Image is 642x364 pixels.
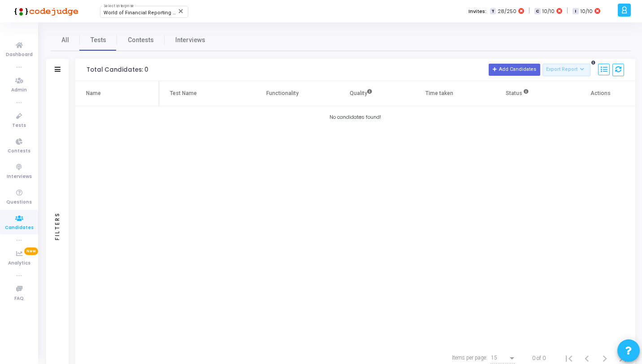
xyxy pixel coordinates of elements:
div: Time taken [425,88,453,98]
span: | [529,6,530,16]
span: Interviews [175,35,205,45]
div: Name [86,88,101,98]
span: I [573,8,578,15]
label: Invites: [468,8,486,15]
img: logo [11,2,78,20]
span: Contests [8,147,30,155]
th: Status [478,81,557,106]
mat-icon: Clear [178,8,185,15]
mat-select: Items per page: [491,355,516,361]
span: 10/10 [581,8,593,15]
span: All [61,35,69,45]
span: Admin [11,87,27,94]
span: 15 [491,355,497,361]
span: Questions [6,199,32,206]
th: Actions [557,81,635,106]
div: 0 of 0 [532,354,546,362]
span: Contests [128,35,154,45]
span: FAQ [14,295,24,303]
span: Analytics [8,260,30,267]
span: New [24,247,38,255]
th: Functionality [243,81,322,106]
div: Total Candidates: 0 [87,66,148,74]
span: T [490,8,496,15]
span: 28/250 [498,8,516,15]
span: Tests [12,122,26,130]
span: Interviews [7,173,32,181]
button: Add Candidates [489,64,540,75]
div: Items per page: [452,354,487,362]
span: 10/10 [542,8,555,15]
span: Dashboard [6,51,33,59]
span: Tests [91,35,106,45]
th: Quality [322,81,400,106]
button: Export Report [542,64,590,76]
div: No candidates found! [75,113,635,121]
span: Candidates [5,224,34,232]
span: | [567,6,568,16]
span: C [534,8,540,15]
div: Filters [53,177,61,275]
th: Test Name [159,81,243,106]
span: World of Financial Reporting (1163) [104,10,187,16]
